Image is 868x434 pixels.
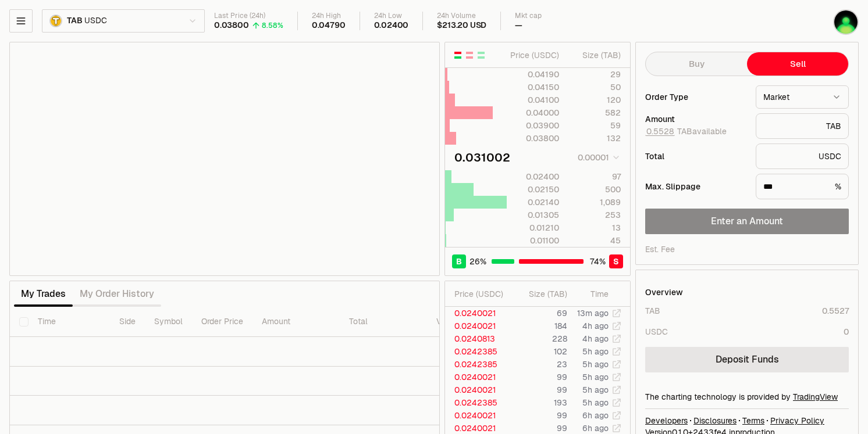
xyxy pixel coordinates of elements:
td: 0.0240021 [445,383,513,396]
td: 99 [513,371,568,383]
button: Show Buy and Sell Orders [453,51,463,60]
div: 132 [569,132,621,144]
button: My Trades [14,282,73,306]
time: 5h ago [582,359,609,370]
div: Time [577,288,609,300]
td: 102 [513,345,568,358]
div: 0.04790 [312,20,346,31]
button: Select all [19,317,29,327]
time: 4h ago [582,333,609,344]
div: 0.04000 [507,107,559,119]
td: 99 [513,383,568,396]
td: 0.0240021 [445,409,513,422]
time: 6h ago [582,423,609,433]
span: B [456,256,462,267]
span: S [613,256,619,267]
td: 99 [513,409,568,422]
button: My Order History [73,282,161,306]
div: 0.04150 [507,81,559,93]
div: 582 [569,107,621,119]
div: 1,089 [569,196,621,208]
span: USDC [84,16,106,26]
th: Amount [252,307,340,337]
div: 45 [569,235,621,246]
div: USDC [645,326,668,338]
button: 0.00001 [574,150,621,164]
div: Overview [645,286,683,298]
button: Show Buy Orders Only [476,51,486,60]
div: Price ( USDC ) [454,288,512,300]
div: 0.5527 [822,305,849,317]
div: 0.04190 [507,69,559,80]
td: 69 [513,307,568,320]
div: 0.03900 [507,120,559,131]
th: Value [427,307,467,337]
div: 0.031002 [454,149,510,166]
button: Market [756,85,849,109]
span: TAB available [645,126,727,137]
div: 0.01100 [507,235,559,246]
img: tabcoin 挖矿钱包 [833,9,859,35]
div: 0.02400 [374,20,409,31]
button: 0.5528 [645,127,675,136]
th: Order Price [192,307,252,337]
div: Mkt cap [515,12,542,20]
div: 50 [569,81,621,93]
div: Price ( USDC ) [507,49,559,61]
div: % [756,174,849,199]
div: Order Type [645,93,746,101]
div: 0.03800 [214,20,249,31]
th: Side [110,307,145,337]
button: Sell [747,52,848,76]
div: Size ( TAB ) [522,288,567,300]
a: Developers [645,415,688,426]
div: Amount [645,115,746,123]
span: 26 % [469,256,486,267]
th: Total [340,307,427,337]
div: TAB [645,305,660,317]
img: TAB.png [49,15,62,27]
span: 74 % [590,256,606,267]
div: 59 [569,120,621,131]
time: 5h ago [582,397,609,408]
a: Terms [742,415,764,426]
time: 5h ago [582,346,609,357]
td: 228 [513,332,568,345]
td: 0.0242385 [445,358,513,371]
iframe: Financial Chart [10,42,439,275]
td: 184 [513,320,568,332]
a: Privacy Policy [770,415,824,426]
time: 13m ago [577,308,609,318]
button: Show Sell Orders Only [465,51,474,60]
td: 23 [513,358,568,371]
div: $213.20 USD [437,20,486,31]
a: TradingView [793,392,838,402]
div: 0.03800 [507,132,559,144]
div: 253 [569,209,621,221]
div: 0.02140 [507,196,559,208]
div: 0.04100 [507,94,559,106]
div: 97 [569,171,621,182]
div: USDC [756,144,849,169]
time: 5h ago [582,372,609,382]
div: 0.02400 [507,171,559,182]
div: 8.58% [262,21,283,30]
td: 0.0240021 [445,371,513,383]
div: 0.01210 [507,222,559,234]
th: Time [29,307,110,337]
th: Symbol [145,307,192,337]
div: 0 [844,326,849,338]
div: 120 [569,94,621,106]
td: 0.0242385 [445,345,513,358]
div: Total [645,152,746,160]
div: 0.02150 [507,184,559,195]
div: 13 [569,222,621,234]
button: Buy [646,52,747,76]
td: 0.0240021 [445,307,513,320]
div: Last Price (24h) [214,12,283,20]
div: Size ( TAB ) [569,49,621,61]
div: 24h Volume [437,12,486,20]
div: The charting technology is provided by [645,391,849,403]
span: TAB [67,16,82,26]
div: 24h High [312,12,346,20]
